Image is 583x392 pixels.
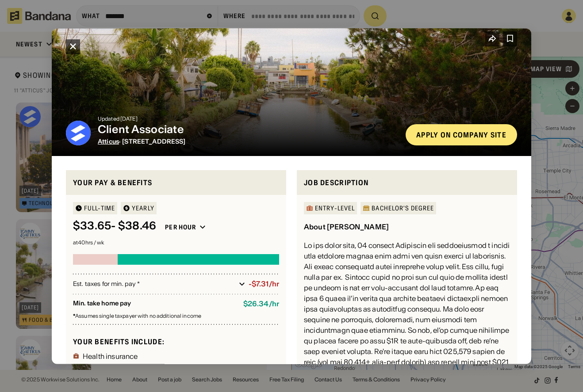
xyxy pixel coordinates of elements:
[372,205,434,211] div: Bachelor's Degree
[243,300,279,308] div: $ 26.34 / hr
[73,337,279,346] div: Your benefits include:
[416,131,506,138] div: Apply on company site
[83,352,138,359] div: Health insurance
[73,220,156,232] div: $ 33.65 - $38.46
[73,240,279,245] div: at 40 hrs / wk
[98,123,399,136] div: Client Associate
[315,205,355,211] div: Entry-Level
[132,205,154,211] div: YEARLY
[73,279,235,288] div: Est. taxes for min. pay *
[98,137,399,145] div: · [STREET_ADDRESS]
[98,116,399,121] div: Updated [DATE]
[66,120,91,145] img: Atticus logo
[249,280,279,288] div: -$7.31/hr
[73,177,279,188] div: Your pay & benefits
[165,223,196,231] div: Per hour
[304,222,389,231] div: About [PERSON_NAME]
[73,300,236,308] div: Min. take home pay
[98,137,119,145] span: Atticus
[73,313,279,319] div: Assumes single taxpayer with no additional income
[84,205,115,211] div: Full-time
[304,177,510,188] div: Job Description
